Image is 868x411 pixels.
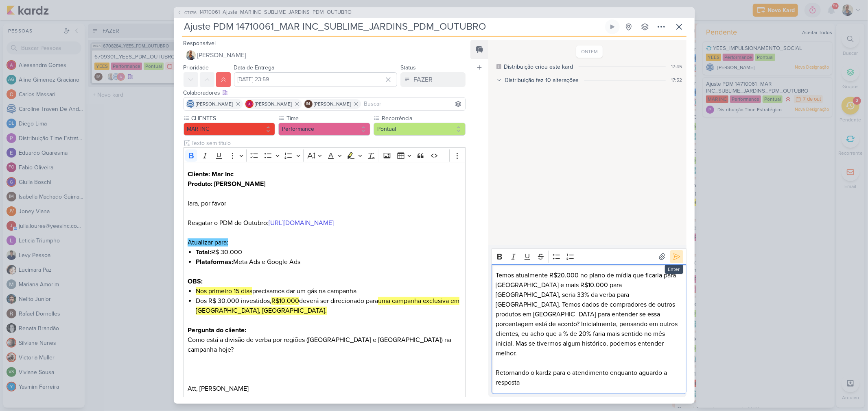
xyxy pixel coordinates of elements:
label: Responsável [184,40,216,47]
span: [PERSON_NAME] [255,100,292,108]
li: Dos R$ 30.000 investidos, deverá ser direcionado para [196,296,461,316]
div: Ligar relógio [609,24,616,30]
button: [PERSON_NAME] [184,48,466,63]
img: Iara Santos [186,50,196,60]
div: Colaboradores [184,89,466,97]
div: Editor editing area: main [184,163,466,400]
input: Kard Sem Título [182,19,603,34]
label: Data de Entrega [234,64,275,71]
img: Alessandra Gomes [245,100,254,108]
label: Status [400,64,416,71]
div: Editor toolbar [184,147,466,163]
div: 17:52 [671,76,682,84]
strong: OBS: [188,277,203,286]
a: [URL][DOMAIN_NAME] [269,219,334,227]
div: Este log é visível à todos no kard [496,64,501,69]
li: Meta Ads e Google Ads [196,257,461,267]
p: IM [306,102,310,106]
div: Distribuição fez 10 alterações [505,76,579,84]
div: Distribuição criou este kard [504,63,573,71]
label: Time [286,114,370,123]
div: Enter [665,265,683,274]
strong: Pergunta do cliente: [188,326,246,334]
strong: Plataformas: [196,258,233,266]
p: Temos atualmente R$20.000 no plano de mídia que ficaria para [GEOGRAPHIC_DATA] e mais R$10.000 pa... [496,270,682,358]
input: Buscar [363,99,464,109]
button: MAR INC [184,123,275,136]
span: [PERSON_NAME] [197,50,247,60]
p: Resgatar o PDM de Outubro: [188,218,461,228]
input: Texto sem título [190,139,466,147]
img: Caroline Traven De Andrade [186,100,195,108]
mark: Nos primeiro 15 dias [196,287,252,295]
label: Recorrência [381,114,466,123]
input: Select a date [234,72,398,87]
mark: Atualizar para: [188,238,228,247]
div: Isabella Machado Guimarães [304,100,313,108]
mark: R$10.000 [271,297,299,305]
li: R$ 30.000 [196,247,461,257]
button: Performance [278,123,370,136]
div: 17:45 [671,63,682,70]
button: Pontual [374,123,466,136]
p: Como está a divisão de verba por regiões ([GEOGRAPHIC_DATA] e [GEOGRAPHIC_DATA]) na campanha hoje? [188,335,461,355]
div: Editor toolbar [492,249,686,264]
strong: Cliente: Mar Inc [188,170,234,178]
button: FAZER [400,72,466,87]
p: Att, [PERSON_NAME] [188,384,461,394]
strong: Total: [196,248,211,256]
li: precisamos dar um gás na campanha [196,286,461,296]
label: CLIENTES [191,114,275,123]
p: Retornando o kardz para o atendimento enquanto aguardo a resposta [496,368,682,387]
label: Prioridade [184,64,209,71]
span: [PERSON_NAME] [314,100,351,108]
strong: Produto: [PERSON_NAME] [188,180,265,188]
p: Iara, por favor [188,199,461,208]
div: FAZER [413,75,433,84]
span: [PERSON_NAME] [196,100,233,108]
mark: uma campanha exclusiva em [GEOGRAPHIC_DATA], [GEOGRAPHIC_DATA]. [196,297,459,315]
div: Editor editing area: main [492,264,686,394]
